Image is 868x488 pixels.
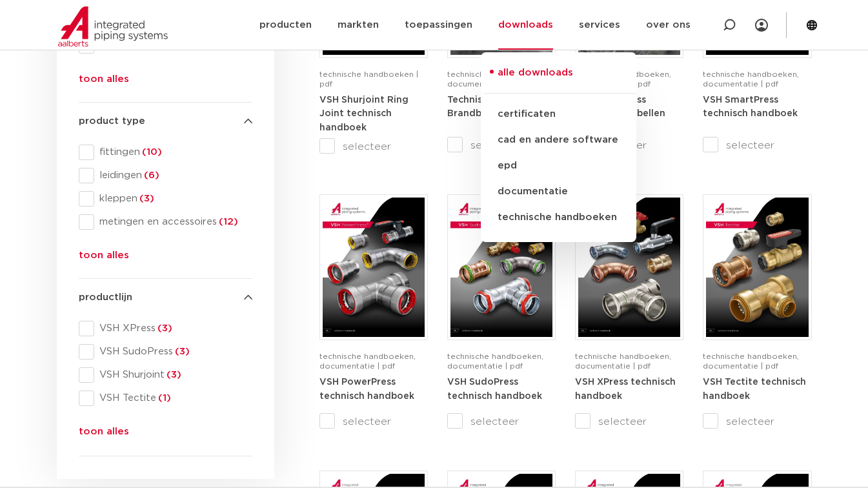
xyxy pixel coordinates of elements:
[94,169,252,182] span: leidingen
[481,205,636,230] a: technische handboeken
[481,179,636,205] a: documentatie
[575,352,671,370] span: technische handboeken, documentatie | pdf
[319,352,416,370] span: technische handboeken, documentatie | pdf
[79,248,129,269] button: toon alles
[319,378,414,401] strong: VSH PowerPress technisch handboek
[79,72,129,92] button: toon alles
[79,191,252,207] div: kleppen(3)
[94,392,252,405] span: VSH Tectite
[447,378,542,401] strong: VSH SudoPress technisch handboek
[94,322,252,335] span: VSH XPress
[319,70,418,88] span: technische handboeken | pdf
[79,168,252,183] div: leidingen(6)
[79,290,252,305] h4: productlijn
[447,414,556,429] label: selecteer
[481,65,636,94] a: alle downloads
[319,96,409,132] strong: VSH Shurjoint Ring Joint technisch handboek
[481,101,636,127] a: certificaten
[165,370,181,380] span: (3)
[703,96,798,119] strong: VSH SmartPress technisch handboek
[79,424,129,445] button: toon alles
[703,137,811,153] label: selecteer
[94,369,252,381] span: VSH Shurjoint
[94,146,252,159] span: fittingen
[319,95,409,132] a: VSH Shurjoint Ring Joint technisch handboek
[94,192,252,205] span: kleppen
[319,414,428,429] label: selecteer
[578,198,680,337] img: VSH-XPress_A4TM_5008762_2025_4.1_NL-pdf.jpg
[79,114,252,129] h4: product type
[137,194,154,203] span: (3)
[450,198,552,337] img: VSH-SudoPress_A4TM_5001604-2023-3.0_NL-pdf.jpg
[575,378,676,401] strong: VSH XPress technisch handboek
[447,352,543,370] span: technische handboeken, documentatie | pdf
[481,153,636,179] a: epd
[79,391,252,406] div: VSH Tectite(1)
[447,96,551,119] strong: Technisch Handboek Brandbeveiliging (EN)
[79,367,252,383] div: VSH Shurjoint(3)
[447,70,543,88] span: technische handboeken, documentatie | pdf
[79,321,252,336] div: VSH XPress(3)
[703,352,799,370] span: technische handboeken, documentatie | pdf
[447,95,551,119] a: Technisch Handboek Brandbeveiliging (EN)
[94,345,252,358] span: VSH SudoPress
[156,393,171,403] span: (1)
[703,377,806,401] a: VSH Tectite technisch handboek
[703,414,811,429] label: selecteer
[575,414,683,429] label: selecteer
[142,170,159,180] span: (6)
[703,95,798,119] a: VSH SmartPress technisch handboek
[703,378,806,401] strong: VSH Tectite technisch handboek
[140,147,162,157] span: (10)
[319,377,414,401] a: VSH PowerPress technisch handboek
[79,214,252,230] div: metingen en accessoires(12)
[706,198,808,337] img: VSH-Tectite_A4TM_5009376-2024-2.0_NL-pdf.jpg
[703,70,799,88] span: technische handboeken, documentatie | pdf
[323,198,425,337] img: VSH-PowerPress_A4TM_5008817_2024_3.1_NL-pdf.jpg
[94,216,252,229] span: metingen en accessoires
[156,323,172,333] span: (3)
[481,127,636,153] a: cad en andere software
[79,344,252,360] div: VSH SudoPress(3)
[575,377,676,401] a: VSH XPress technisch handboek
[79,145,252,160] div: fittingen(10)
[217,217,238,227] span: (12)
[319,139,428,154] label: selecteer
[173,347,190,356] span: (3)
[447,377,542,401] a: VSH SudoPress technisch handboek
